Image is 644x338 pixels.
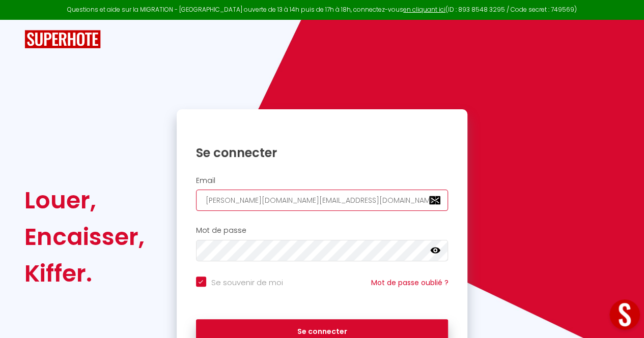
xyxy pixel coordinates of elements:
[24,219,145,255] div: Encaisser,
[24,30,101,49] img: SuperHote logo
[196,190,449,211] input: Ton Email
[371,278,448,288] a: Mot de passe oublié ?
[196,226,449,235] h2: Mot de passe
[403,5,445,14] a: en cliquant ici
[601,295,644,338] iframe: LiveChat chat widget
[196,145,449,161] h1: Se connecter
[24,182,145,219] div: Louer,
[24,255,145,292] div: Kiffer.
[196,176,449,185] h2: Email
